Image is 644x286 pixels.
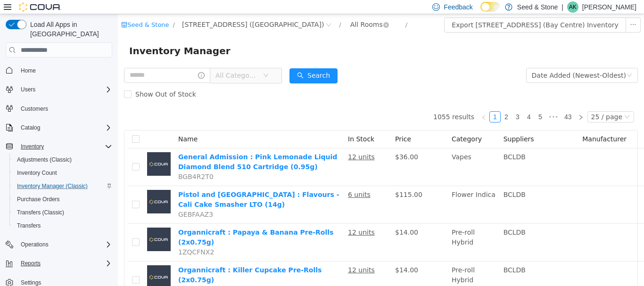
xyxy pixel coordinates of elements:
span: $115.00 [277,177,305,184]
span: Operations [17,239,112,250]
span: Adjustments (Classic) [13,154,112,165]
button: Reports [2,257,116,270]
button: Reports [17,258,44,269]
span: Suppliers [386,121,416,129]
span: Inventory Manager (Classic) [13,180,112,192]
div: Arun Kumar [567,1,578,13]
a: 1 [372,98,382,108]
span: BCLDB [386,177,408,184]
span: GEBFAAZ3 [60,196,95,204]
span: Name [60,121,80,129]
button: Operations [17,239,52,250]
p: Seed & Stone [517,1,558,13]
li: 5 [417,97,428,108]
button: Inventory [2,140,116,153]
span: Users [17,84,112,95]
i: icon: down [509,58,514,65]
span: Catalog [17,122,112,133]
button: icon: searchSearch [172,54,220,69]
li: Next Page [457,97,469,108]
li: Previous Page [360,97,372,108]
td: Flower Indica [330,172,382,210]
a: 4 [406,98,416,108]
p: | [561,1,563,13]
li: 3 [394,97,405,108]
span: $36.00 [277,139,300,147]
span: Load All Apps in [GEOGRAPHIC_DATA] [26,20,112,39]
span: Purchase Orders [13,194,112,205]
a: 5 [417,98,428,108]
span: Manufacturer [464,121,509,129]
button: Home [2,63,116,77]
button: Adjustments (Classic) [9,153,116,166]
span: Show Out of Stock [14,76,82,84]
i: icon: left [363,100,369,106]
li: 1 [372,97,383,108]
button: Purchase Orders [9,193,116,206]
a: Transfers [13,220,44,231]
span: Inventory Manager (Classic) [17,182,88,190]
span: BGB4R2T0 [60,159,96,166]
li: 1055 results [315,97,356,108]
u: 6 units [230,177,253,184]
img: General Admission : Pink Lemonade Liquid Diamond Blend 510 Cartridge (0.95g) placeholder [29,138,53,162]
iframe: To enrich screen reader interactions, please activate Accessibility in Grammarly extension settings [118,14,644,286]
button: Operations [2,238,116,251]
span: Transfers [17,222,41,229]
button: Users [2,83,116,96]
img: Cova [19,2,61,12]
span: Price [277,121,293,129]
span: Operations [21,241,49,248]
u: 12 units [230,214,257,222]
a: Inventory Count [13,167,61,179]
span: Transfers [13,220,112,231]
img: Pistol and Paris : Flavours - Cali Cake Smasher LTO (14g) placeholder [29,176,53,199]
i: icon: down [506,100,512,106]
a: Home [17,65,40,76]
a: Inventory Manager (Classic) [13,180,91,192]
div: Date Added (Newest-Oldest) [414,54,508,68]
i: icon: right [460,100,466,106]
a: Transfers (Classic) [13,207,68,218]
span: Adjustments (Classic) [17,156,72,163]
u: 12 units [230,139,257,147]
span: Reports [17,258,112,269]
span: BCLDB [386,214,408,222]
li: Next 5 Pages [428,97,443,108]
p: [PERSON_NAME] [582,1,636,13]
li: 43 [443,97,457,108]
span: Inventory [21,143,44,150]
span: Inventory Count [17,169,57,177]
span: In Stock [230,121,256,129]
td: Pre-roll Hybrid [330,210,382,247]
span: Customers [17,103,112,114]
span: $14.00 [277,252,300,260]
i: icon: down [145,58,151,65]
span: Home [17,64,112,76]
button: Users [17,84,39,95]
img: Organnicraft : Killer Cupcake Pre-Rolls (2x0.75g) placeholder [29,251,53,275]
td: Pre-roll Hybrid [330,247,382,285]
button: Transfers (Classic) [9,206,116,219]
a: Pistol and [GEOGRAPHIC_DATA] : Flavours - Cali Cake Smasher LTO (14g) [60,177,221,194]
a: 43 [444,98,457,108]
a: Adjustments (Classic) [13,154,75,165]
a: 2 [383,98,394,108]
span: Category [334,121,364,129]
a: Customers [17,103,52,114]
button: Catalog [2,121,116,134]
div: 25 / page [473,98,504,108]
td: Vapes [330,134,382,172]
a: 3 [395,98,405,108]
span: Transfers (Classic) [17,209,64,216]
button: Customers [2,102,116,115]
a: Purchase Orders [13,194,64,205]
